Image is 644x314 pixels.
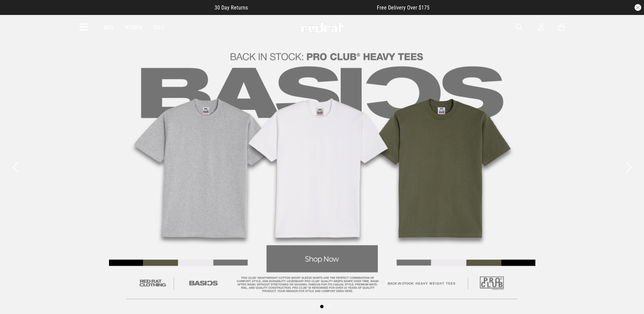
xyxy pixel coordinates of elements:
[624,160,633,175] button: Next slide
[104,24,114,31] a: Men
[300,22,345,32] img: Redrat logo
[125,24,142,31] a: Women
[377,4,429,11] span: Free Delivery Over $175
[261,4,363,11] iframe: Customer reviews powered by Trustpilot
[215,4,248,11] span: 30 Day Returns
[11,160,20,175] button: Previous slide
[153,24,164,31] a: Sale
